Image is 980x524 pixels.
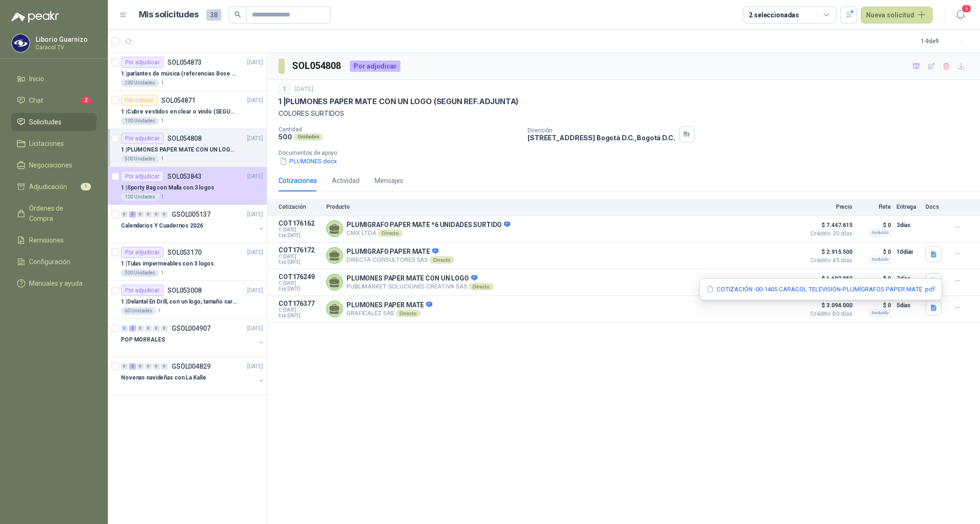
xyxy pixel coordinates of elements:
[108,129,267,167] a: Por adjudicarSOL054808[DATE] 1 |PLUMONES PAPER MATE CON UN LOGO (SEGUN REF.ADJUNTA)500 Unidades1
[869,309,891,317] div: Incluido
[11,135,97,152] a: Licitaciones
[137,363,144,370] div: 0
[279,108,969,119] p: COLORES SURTIDOS
[430,256,454,264] div: Directo
[137,325,144,332] div: 0
[332,175,360,186] div: Actividad
[167,287,202,294] p: SOL053008
[161,193,164,201] p: 1
[11,113,97,131] a: Solicitudes
[153,363,160,370] div: 0
[172,211,211,218] p: GSOL005137
[108,281,267,319] a: Por adjudicarSOL053008[DATE] 1 |Delantal En Drill, con un logo, tamaño carta 1 tinta (Se envia en...
[279,233,321,238] span: Exp: [DATE]
[378,229,403,237] div: Directo
[29,95,43,106] span: Chat
[279,313,321,319] span: Exp: [DATE]
[121,69,238,78] p: 1 | parlantes de música (referencias Bose o Alexa) CON MARCACION 1 LOGO (Mas datos en el adjunto)
[161,363,168,370] div: 0
[121,211,128,218] div: 0
[247,362,263,371] p: [DATE]
[234,11,241,18] span: search
[121,107,238,116] p: 1 | Cubre vestidos en clear o vinilo (SEGUN ESPECIFICACIONES DEL ADJUNTO)
[247,96,263,105] p: [DATE]
[121,145,238,154] p: 1 | PLUMONES PAPER MATE CON UN LOGO (SEGUN REF.ADJUNTA)
[29,138,64,149] span: Licitaciones
[279,254,321,259] span: C: [DATE]
[206,9,221,21] span: 38
[897,204,920,210] p: Entrega
[121,117,159,125] div: 100 Unidades
[108,91,267,129] a: Por cotizarSOL054871[DATE] 1 |Cubre vestidos en clear o vinilo (SEGUN ESPECIFICACIONES DEL ADJUNT...
[858,204,891,210] p: Flete
[161,97,196,104] p: SOL054871
[247,248,263,257] p: [DATE]
[897,246,920,258] p: 10 días
[858,300,891,311] p: $ 0
[869,256,891,263] div: Incluido
[121,133,164,144] div: Por adjudicar
[861,7,933,23] button: Nueva solicitud
[108,53,267,91] a: Por adjudicarSOL054873[DATE] 1 |parlantes de música (referencias Bose o Alexa) CON MARCACION 1 LO...
[869,229,891,236] div: Incluido
[279,126,520,133] p: Cantidad
[121,193,159,201] div: 100 Unidades
[121,155,159,163] div: 500 Unidades
[921,34,969,49] div: 1 - 9 de 9
[161,325,168,332] div: 0
[121,259,216,268] p: 1 | Tulas impermeables con 3 logos.
[247,324,263,333] p: [DATE]
[29,203,88,224] span: Órdenes de Compra
[858,246,891,258] p: $ 0
[347,274,494,283] p: PLUMONES PAPER MATE CON UN LOGO
[172,325,211,332] p: GSOL004907
[247,172,263,181] p: [DATE]
[11,70,97,88] a: Inicio
[153,211,160,218] div: 0
[279,246,321,254] p: COT176172
[247,58,263,67] p: [DATE]
[81,183,91,190] span: 1
[158,307,161,315] p: 1
[11,199,97,228] a: Órdenes de Compra
[347,310,432,317] p: GRAFICALEZ SAS
[161,211,168,218] div: 0
[167,135,202,142] p: SOL054808
[167,59,202,66] p: SOL054873
[528,134,675,142] p: [STREET_ADDRESS] Bogotá D.C. , Bogotá D.C.
[279,204,321,210] p: Cotización
[326,204,800,210] p: Producto
[279,133,292,141] p: 500
[11,274,97,292] a: Manuales y ayuda
[121,209,265,239] a: 0 3 0 0 0 0 GSOL005137[DATE] Calendarios Y Cuadernos 2026
[952,7,969,23] button: 6
[706,284,936,294] button: COTIZACIÓN -00-1405 CARACOL TELEVISIÓN-PLUMÍGRAFOS PAPER MATE .pdf
[926,204,944,210] p: Docs
[347,221,510,229] p: PLUMIGRAFO PAPER MATE *6 UNIDADES SURTIDO
[396,310,421,317] div: Directo
[121,335,165,344] p: POP MORRALES
[375,175,403,186] div: Mensajes
[12,34,30,52] img: Company Logo
[279,97,519,106] p: 1 | PLUMONES PAPER MATE CON UN LOGO (SEGUN REF.ADJUNTA)
[279,300,321,307] p: COT176377
[11,253,97,271] a: Configuración
[121,297,238,306] p: 1 | Delantal En Drill, con un logo, tamaño carta 1 tinta (Se envia enlacen, como referencia)
[11,231,97,249] a: Remisiones
[806,204,852,210] p: Precio
[806,273,852,284] span: $ 1.683.850
[247,286,263,295] p: [DATE]
[121,269,159,277] div: 300 Unidades
[167,173,202,180] p: SOL053843
[108,243,267,281] a: Por adjudicarSOL053170[DATE] 1 |Tulas impermeables con 3 logos.300 Unidades1
[961,4,972,13] span: 6
[806,258,852,263] span: Crédito 45 días
[11,91,97,109] a: Chat2
[36,36,94,43] p: Liborio Guarnizo
[279,175,317,186] div: Cotizaciones
[29,235,64,245] span: Remisiones
[806,300,852,311] span: $ 3.094.000
[279,84,291,95] div: 1
[858,220,891,231] p: $ 0
[749,10,799,20] div: 2 seleccionadas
